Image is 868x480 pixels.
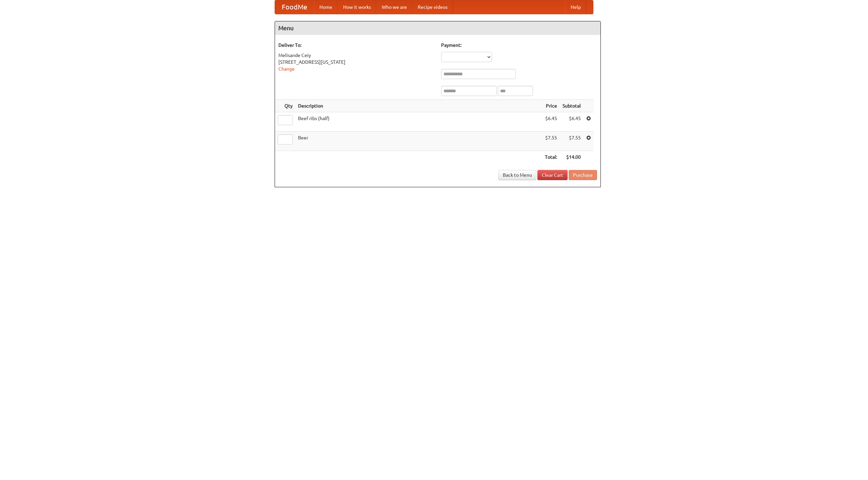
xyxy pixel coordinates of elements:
a: Recipe videos [412,0,453,14]
th: Qty [275,100,295,112]
td: $6.45 [542,112,560,132]
a: Help [565,0,586,14]
a: Back to Menu [498,170,536,180]
a: Change [278,66,295,72]
th: Total: [542,151,560,164]
a: How it works [338,0,376,14]
td: $7.55 [542,132,560,151]
button: Purchase [569,170,597,180]
a: FoodMe [275,0,314,14]
h5: Deliver To: [278,42,434,49]
a: Who we are [376,0,412,14]
div: [STREET_ADDRESS][US_STATE] [278,59,434,65]
h4: Menu [275,21,600,35]
th: Subtotal [560,100,584,112]
h5: Payment: [441,42,597,49]
td: $7.55 [560,132,584,151]
th: Description [295,100,542,112]
a: Home [314,0,338,14]
td: Beer [295,132,542,151]
a: Clear Cart [537,170,568,180]
td: $6.45 [560,112,584,132]
th: $14.00 [560,151,584,164]
div: Melisande Ceiy [278,52,434,59]
th: Price [542,100,560,112]
td: Beef ribs (half) [295,112,542,132]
